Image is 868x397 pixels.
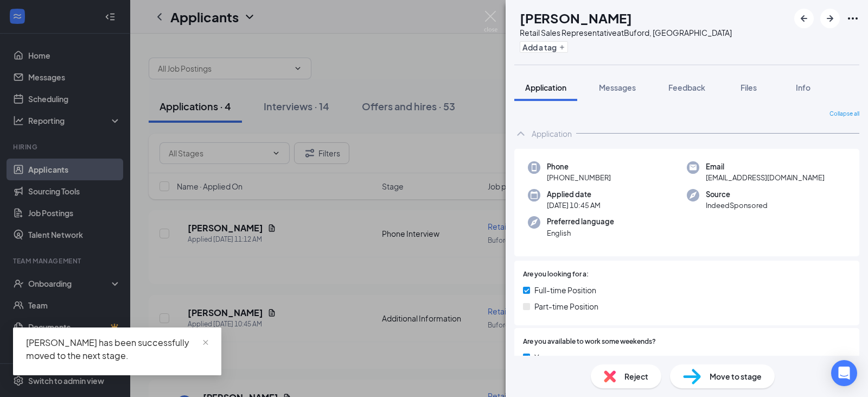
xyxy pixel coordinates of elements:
[547,161,611,172] span: Phone
[599,83,636,92] span: Messages
[624,370,648,382] span: Reject
[547,172,611,183] span: [PHONE_NUMBER]
[668,83,705,92] span: Feedback
[514,127,527,140] svg: ChevronUp
[520,9,632,27] h1: [PERSON_NAME]
[534,351,547,363] span: Yes
[794,9,814,28] button: ArrowLeftNew
[532,128,572,139] div: Application
[710,370,762,382] span: Move to stage
[829,110,859,118] span: Collapse all
[706,161,825,172] span: Email
[525,83,566,92] span: Application
[547,216,614,227] span: Preferred language
[523,337,656,347] span: Are you available to work some weekends?
[706,189,768,200] span: Source
[547,189,601,200] span: Applied date
[547,200,601,211] span: [DATE] 10:45 AM
[706,200,768,211] span: IndeedSponsored
[520,41,568,53] button: PlusAdd a tag
[523,269,589,280] span: Are you looking for a:
[820,9,840,28] button: ArrowRight
[706,172,825,183] span: [EMAIL_ADDRESS][DOMAIN_NAME]
[846,12,859,25] svg: Ellipses
[202,339,209,346] span: close
[520,27,732,38] div: Retail Sales Representative at Buford, [GEOGRAPHIC_DATA]
[26,336,208,362] div: [PERSON_NAME] has been successfully moved to the next stage.
[741,83,757,92] span: Files
[534,300,598,312] span: Part-time Position
[796,83,810,92] span: Info
[559,44,565,51] svg: Plus
[797,12,810,25] svg: ArrowLeftNew
[831,360,857,386] div: Open Intercom Messenger
[534,284,596,296] span: Full-time Position
[824,12,837,25] svg: ArrowRight
[547,228,614,238] span: English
